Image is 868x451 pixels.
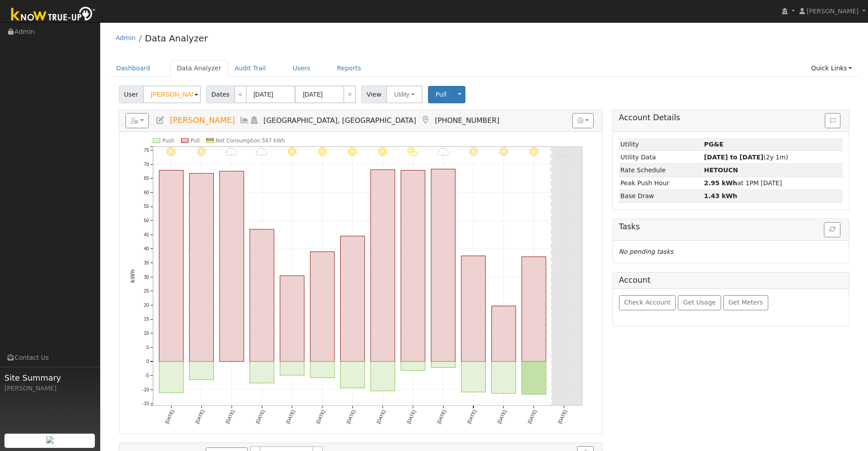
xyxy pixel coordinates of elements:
i: No pending tasks [619,248,673,255]
button: Pull [428,86,454,103]
text: 35 [144,260,149,265]
a: Audit Trail [228,60,273,77]
rect: onclick="" [280,276,304,362]
text: 75 [144,148,149,153]
rect: onclick="" [250,362,274,383]
text: 50 [144,218,149,223]
rect: onclick="" [401,171,425,362]
a: > [343,85,356,103]
text: kWh [129,269,136,283]
rect: onclick="" [220,171,244,362]
text: [DATE] [315,410,326,425]
button: Utility [386,85,423,103]
a: Admin [116,34,136,41]
text: Net Consumption 567 kWh [216,138,285,144]
text: 70 [144,162,149,167]
rect: onclick="" [159,171,183,362]
i: 9/24 - PartlyCloudy [407,147,419,156]
td: Base Draw [619,190,703,203]
span: [PERSON_NAME] [807,8,859,15]
i: 9/28 - Clear [530,147,538,156]
rect: onclick="" [522,362,546,394]
i: 9/25 - MostlyCloudy [437,147,449,156]
a: Data Analyzer [170,60,228,77]
rect: onclick="" [310,252,334,362]
span: Get Meters [728,299,763,306]
strong: 2.95 kWh [704,179,738,187]
i: 9/27 - Clear [499,147,508,156]
span: View [361,85,387,103]
rect: onclick="" [280,362,304,375]
strong: P [704,167,738,174]
text: [DATE] [346,410,356,425]
rect: onclick="" [401,362,425,370]
a: Reports [330,60,368,77]
h5: Tasks [619,222,843,232]
a: Multi-Series Graph [240,116,249,125]
text: 40 [144,247,149,252]
span: Get Usage [683,299,716,306]
rect: onclick="" [461,256,485,362]
text: 15 [144,317,149,322]
button: Issue History [825,113,840,128]
rect: onclick="" [431,362,455,367]
text: 65 [144,176,149,181]
button: Get Usage [678,295,721,310]
strong: ID: 17335369, authorized: 09/26/25 [704,141,724,148]
text: -10 [142,387,149,392]
span: User [119,85,143,103]
text: [DATE] [376,410,387,425]
rect: onclick="" [492,306,516,362]
a: Quick Links [804,60,859,77]
a: Login As (last Never) [249,116,259,125]
text: [DATE] [224,410,235,425]
rect: onclick="" [371,362,395,391]
input: Select a User [143,85,201,103]
text: 60 [144,190,149,195]
text: [DATE] [255,410,265,425]
text: [DATE] [436,410,447,425]
text: Pull [191,138,200,144]
rect: onclick="" [310,362,334,378]
strong: [DATE] to [DATE] [704,154,763,161]
rect: onclick="" [492,362,516,394]
img: Know True-Up [7,5,100,25]
text: -15 [142,402,149,406]
i: 9/23 - Clear [378,147,387,156]
div: [PERSON_NAME] [4,384,95,393]
text: 45 [144,232,149,237]
span: Pull [436,91,447,98]
button: Get Meters [723,295,768,310]
a: Edit User (37963) [155,116,165,125]
img: retrieve [46,436,53,443]
text: [DATE] [527,410,538,425]
a: Data Analyzer [145,33,208,44]
text: 10 [144,331,149,336]
i: 9/21 - Clear [318,147,327,156]
i: 9/16 - Clear [167,147,175,156]
strong: 1.43 kWh [704,192,738,199]
h5: Account [619,276,651,284]
text: [DATE] [285,410,296,425]
span: [PHONE_NUMBER] [435,116,499,125]
text: 20 [144,303,149,308]
rect: onclick="" [431,169,455,362]
a: Dashboard [110,60,157,77]
i: 9/26 - Clear [469,147,478,156]
text: [DATE] [195,410,205,425]
rect: onclick="" [189,362,213,380]
rect: onclick="" [250,229,274,362]
rect: onclick="" [371,170,395,362]
td: Utility [619,138,703,151]
text: 55 [144,204,149,209]
rect: onclick="" [340,362,364,388]
rect: onclick="" [461,362,485,392]
rect: onclick="" [159,362,183,393]
a: Users [286,60,317,77]
span: (2y 1m) [704,154,788,161]
span: [PERSON_NAME] [170,116,235,125]
text: 0 [146,359,149,364]
span: Site Summary [4,372,95,384]
i: 9/18 - MostlyCloudy [226,147,237,156]
td: at 1PM [DATE] [702,177,843,190]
